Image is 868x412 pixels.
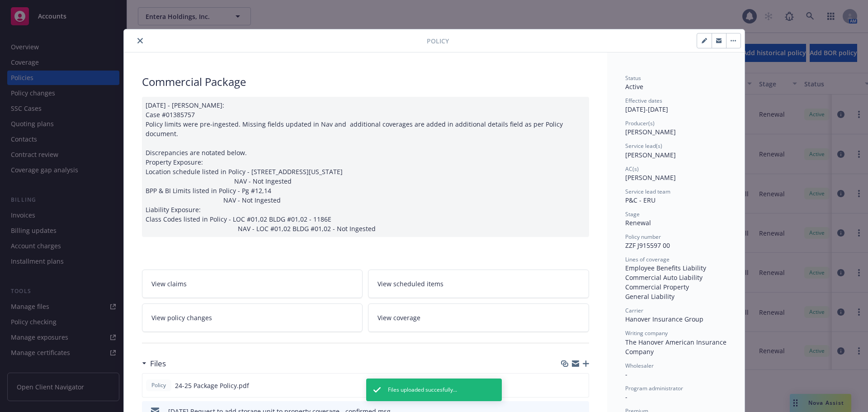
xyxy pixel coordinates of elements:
[625,282,726,292] div: Commercial Property
[625,256,670,263] span: Lines of coverage
[625,384,683,392] span: Program administrator
[625,263,726,273] div: Employee Benefits Liability
[625,273,726,282] div: Commercial Auto Liability
[377,313,420,322] span: View coverage
[150,381,168,389] span: Policy
[368,303,589,332] a: View coverage
[562,381,570,390] button: download file
[625,196,656,204] span: P&C - ERU
[142,97,589,237] div: [DATE] - [PERSON_NAME]: Case #01385757 Policy limits were pre-ingested. Missing fields updated in...
[175,381,249,390] span: 24-25 Package Policy.pdf
[625,292,726,301] div: General Liability
[427,36,449,46] span: Policy
[625,315,703,323] span: Hanover Insurance Group
[625,307,643,314] span: Carrier
[625,82,643,91] span: Active
[142,303,363,332] a: View policy changes
[135,35,146,46] button: close
[625,370,627,379] span: -
[625,97,726,114] div: [DATE] - [DATE]
[388,386,457,394] span: Files uploaded succesfully...
[625,241,670,250] span: ZZF J915597 00
[625,362,654,369] span: Wholesaler
[625,165,639,173] span: AC(s)
[625,128,676,136] span: [PERSON_NAME]
[151,279,187,289] span: View claims
[625,119,655,127] span: Producer(s)
[377,279,443,289] span: View scheduled items
[625,151,676,159] span: [PERSON_NAME]
[625,338,728,356] span: The Hanover American Insurance Company
[625,97,662,104] span: Effective dates
[625,218,651,227] span: Renewal
[625,188,670,195] span: Service lead team
[625,142,662,150] span: Service lead(s)
[625,329,668,337] span: Writing company
[625,74,641,82] span: Status
[142,270,363,298] a: View claims
[142,358,166,369] div: Files
[625,210,640,218] span: Stage
[577,381,585,390] button: preview file
[150,358,166,369] h3: Files
[142,74,589,90] div: Commercial Package
[625,393,627,401] span: -
[151,313,212,322] span: View policy changes
[625,173,676,182] span: [PERSON_NAME]
[368,270,589,298] a: View scheduled items
[625,233,661,241] span: Policy number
